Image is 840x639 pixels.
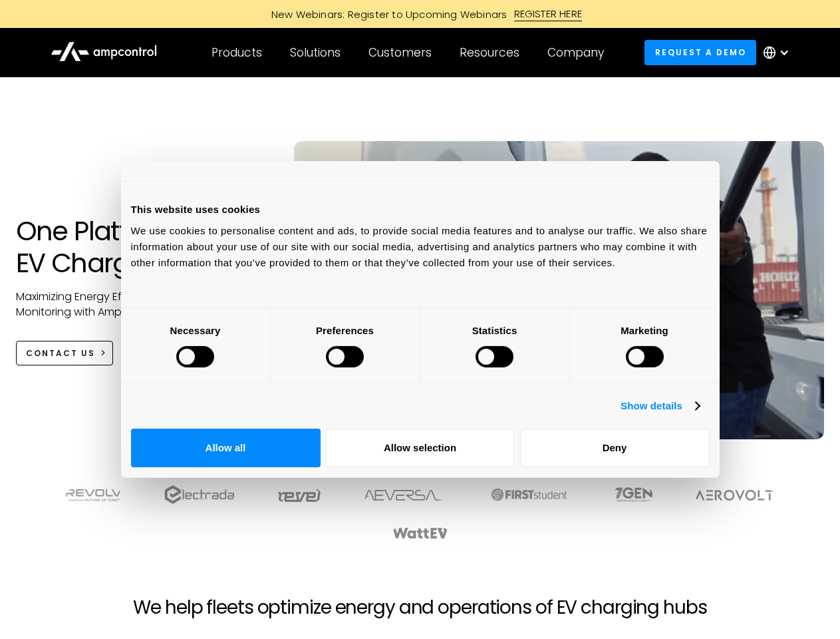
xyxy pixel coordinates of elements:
strong: Marketing [621,324,668,335]
div: Products [211,45,262,60]
div: Company [547,45,604,60]
div: CONTACT US [26,347,95,359]
strong: Statistics [472,324,517,335]
div: This website uses cookies [131,202,710,218]
strong: Necessary [170,324,221,335]
a: New Webinars: Register to Upcoming WebinarsREGISTER HERE [121,7,720,21]
a: Request a demo [644,40,756,65]
a: Show details [621,398,699,414]
p: Maximizing Energy Efficiency, Uptime, and 24/7 Monitoring with Ampcontrol Solutions [16,290,268,319]
a: CONTACT US [16,341,114,365]
div: Resources [460,45,519,60]
div: Customers [368,45,432,60]
button: Allow all [131,429,321,467]
h1: One Platform for EV Charging Hubs [16,215,268,279]
h2: We help fleets optimize energy and operations of EV charging hubs [133,596,706,619]
div: REGISTER HERE [514,7,583,21]
div: We use cookies to personalise content and ads, to provide social media features and to analyse ou... [131,222,710,270]
div: New Webinars: Register to Upcoming Webinars [258,7,514,21]
button: Allow selection [325,429,515,467]
div: Solutions [290,45,341,60]
img: WattEV logo [392,528,448,538]
img: Aerovolt Logo [695,490,774,501]
strong: Preferences [316,324,374,335]
button: Deny [520,429,710,467]
img: electrada logo [164,485,234,504]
